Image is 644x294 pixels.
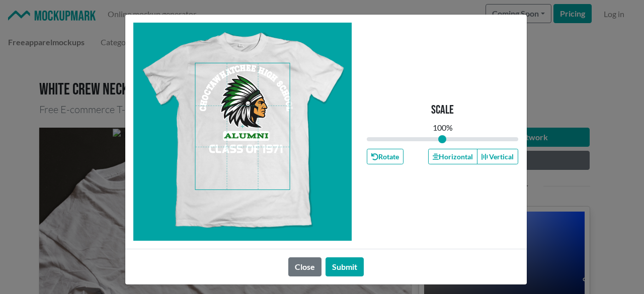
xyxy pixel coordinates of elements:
button: Submit [326,257,364,276]
button: Vertical [477,149,518,164]
button: Rotate [367,149,404,164]
button: Close [288,257,321,276]
button: Horizontal [428,149,477,164]
p: Scale [431,103,454,118]
div: 100 % [433,122,453,134]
